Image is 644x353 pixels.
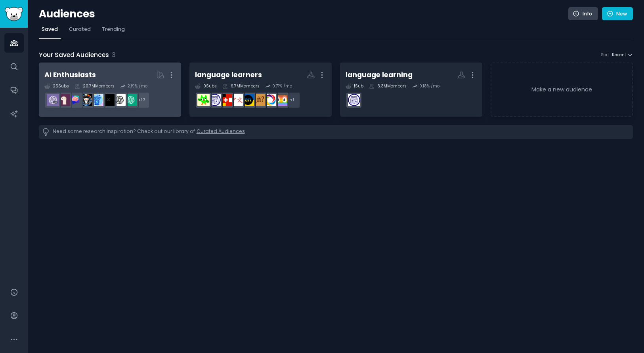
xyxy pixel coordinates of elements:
div: language learning [346,70,413,80]
span: Saved [42,26,58,33]
div: AI Enthusiasts [44,70,96,80]
img: ChatGPTPromptGenius [69,94,81,106]
div: Sort [601,52,609,58]
a: Trending [99,23,128,39]
a: language learners9Subs6.7MMembers0.71% /mo+1duolingoFrenchSpanishEnglishLearningChineseLanguageGe... [189,63,332,117]
img: languagelearning [208,94,221,106]
button: Recent [612,52,633,58]
img: ChineseLanguage [231,94,243,106]
img: Spanish [253,94,265,106]
img: aiArt [80,94,92,106]
a: Curated [66,23,94,39]
img: ArtificialInteligence [102,94,115,106]
span: Trending [102,26,125,33]
div: Need some research inspiration? Check out our library of [39,125,633,139]
span: Curated [69,26,91,33]
a: New [602,7,633,21]
a: Info [568,7,598,21]
img: LocalLLaMA [58,94,70,106]
img: French [264,94,276,106]
div: 20.7M Members [75,84,115,89]
div: 0.18 % /mo [419,84,440,89]
div: + 17 [133,92,150,108]
div: 1 Sub [346,84,363,89]
a: Curated Audiences [197,128,245,136]
img: German [220,94,232,106]
div: 0.71 % /mo [272,84,292,89]
a: AI Enthusiasts25Subs20.7MMembers2.19% /mo+17ChatGPTOpenAIArtificialInteligenceartificialaiArtChat... [39,63,181,117]
a: Saved [39,23,61,39]
img: EnglishLearning [242,94,254,106]
div: 2.19 % /mo [127,84,147,89]
img: GummySearch logo [5,7,23,21]
div: 3.3M Members [369,84,407,89]
a: Make a new audience [491,63,633,117]
img: languagelearningjerk [197,94,210,106]
img: ChatGPT [124,94,137,106]
span: 3 [112,50,116,59]
img: languagelearning [348,94,360,106]
img: ChatGPTPro [47,94,59,106]
h2: Audiences [39,8,568,20]
img: duolingo [275,94,287,106]
div: 6.7M Members [222,84,260,89]
div: 25 Sub s [44,84,69,89]
div: language learners [195,70,262,80]
span: Your Saved Audiences [39,50,109,60]
a: language learning1Sub3.3MMembers0.18% /molanguagelearning [340,63,482,117]
img: artificial [91,94,103,106]
span: Recent [612,52,626,58]
div: 9 Sub s [195,84,217,89]
img: OpenAI [113,94,126,106]
div: + 1 [284,92,300,108]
